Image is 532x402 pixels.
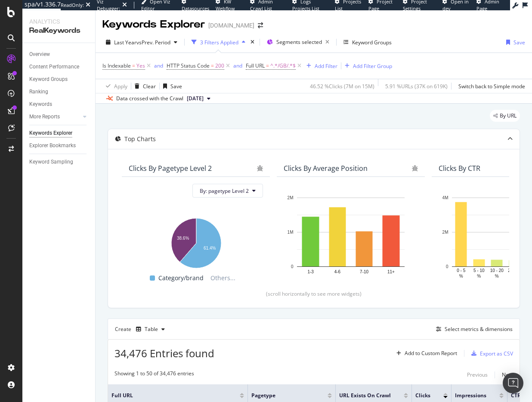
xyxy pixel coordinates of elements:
[29,75,89,84] a: Keyword Groups
[133,322,168,336] button: Table
[291,264,294,269] text: 0
[200,187,249,195] span: By: pagetype Level 2
[341,61,392,71] button: Add Filter Group
[114,346,214,360] span: 34,476 Entries found
[29,158,89,167] a: Keyword Sampling
[467,370,488,380] button: Previous
[457,268,465,273] text: 0 - 5
[187,95,204,102] span: 2025 Aug. 18th
[393,346,457,360] button: Add to Custom Report
[315,62,337,70] div: Add Filter
[439,164,480,173] div: Clicks By CTR
[458,83,525,90] div: Switch back to Simple mode
[459,274,463,278] text: %
[115,322,168,336] div: Create
[513,39,525,46] div: Save
[118,290,509,297] div: (scroll horizontally to see more widgets)
[508,268,522,273] text: 20 - 40
[468,346,513,360] button: Export as CSV
[200,39,238,46] div: 3 Filters Applied
[284,164,368,173] div: Clicks By Average Position
[502,370,513,380] button: Next
[334,269,341,274] text: 4-6
[288,195,294,200] text: 2M
[129,164,212,173] div: Clicks By pagetype Level 2
[211,62,214,69] span: =
[284,193,418,280] div: A chart.
[276,38,322,46] span: Segments selected
[353,62,392,70] div: Add Filter Group
[29,129,72,138] div: Keywords Explorer
[258,22,263,28] div: arrow-right-arrow-left
[511,392,521,399] span: CTR
[102,17,205,32] div: Keywords Explorer
[251,392,315,399] span: pagetype
[131,79,156,93] button: Clear
[446,264,448,269] text: 0
[405,351,457,356] div: Add to Custom Report
[442,195,448,200] text: 4M
[102,35,181,49] button: Last YearvsPrev. Period
[204,246,216,251] text: 61.4%
[490,110,520,122] div: legacy label
[136,39,170,46] span: vs Prev. Period
[29,17,88,26] div: Analytics
[29,62,79,71] div: Content Performance
[455,392,486,399] span: Impressions
[215,60,224,72] span: 200
[29,112,80,121] a: More Reports
[114,39,136,46] span: Last Year
[503,35,525,49] button: Save
[192,184,263,198] button: By: pagetype Level 2
[29,87,89,96] a: Ranking
[360,269,368,274] text: 7-10
[500,113,517,118] span: By URL
[29,129,89,138] a: Keywords Explorer
[339,392,391,399] span: URL Exists on Crawl
[29,141,76,150] div: Explorer Bookmarks
[233,62,242,70] button: and
[29,26,88,36] div: RealKeywords
[442,230,448,235] text: 2M
[288,230,294,235] text: 1M
[29,62,89,71] a: Content Performance
[29,141,89,150] a: Explorer Bookmarks
[29,87,48,96] div: Ranking
[136,60,145,72] span: Yes
[477,274,481,278] text: %
[29,50,50,59] div: Overview
[387,269,395,274] text: 11+
[340,35,395,49] button: Keyword Groups
[160,79,182,93] button: Save
[116,95,183,102] div: Data crossed with the Crawl
[249,38,256,46] div: times
[183,93,214,104] button: [DATE]
[132,62,135,69] span: =
[177,236,189,241] text: 38.6%
[29,100,89,109] a: Keywords
[310,83,374,90] div: 46.52 % Clicks ( 7M on 15M )
[129,214,263,269] svg: A chart.
[114,83,127,90] div: Apply
[455,79,525,93] button: Switch back to Simple mode
[490,268,504,273] text: 10 - 20
[266,62,269,69] span: =
[503,373,523,393] div: Open Intercom Messenger
[412,165,418,171] div: bug
[145,327,158,332] div: Table
[29,75,68,84] div: Keyword Groups
[257,165,263,171] div: bug
[263,35,333,49] button: Segments selected
[480,350,513,357] div: Export as CSV
[182,5,209,12] span: Datasources
[502,371,513,378] div: Next
[233,62,242,69] div: and
[102,62,131,69] span: Is Indexable
[352,39,392,46] div: Keyword Groups
[208,21,254,30] div: [DOMAIN_NAME]
[124,135,156,143] div: Top Charts
[473,268,485,273] text: 5 - 10
[29,100,52,109] div: Keywords
[385,83,448,90] div: 5.91 % URLs ( 37K on 619K )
